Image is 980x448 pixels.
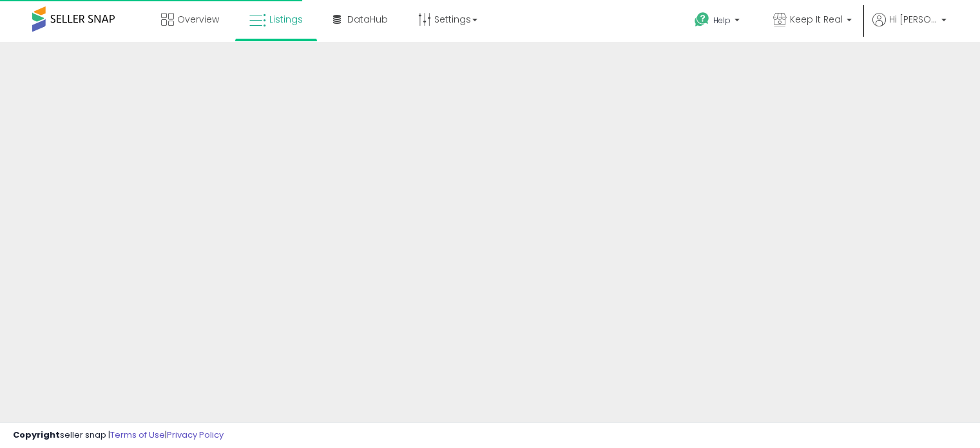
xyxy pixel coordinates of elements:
[872,13,946,42] a: Hi [PERSON_NAME]
[790,13,843,26] span: Keep It Real
[13,429,60,441] strong: Copyright
[269,13,303,26] span: Listings
[110,429,165,441] a: Terms of Use
[167,429,224,441] a: Privacy Policy
[13,429,224,442] div: seller snap | |
[177,13,219,26] span: Overview
[713,15,731,26] span: Help
[347,13,388,26] span: DataHub
[694,12,710,28] i: Get Help
[889,13,937,26] span: Hi [PERSON_NAME]
[684,2,753,42] a: Help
